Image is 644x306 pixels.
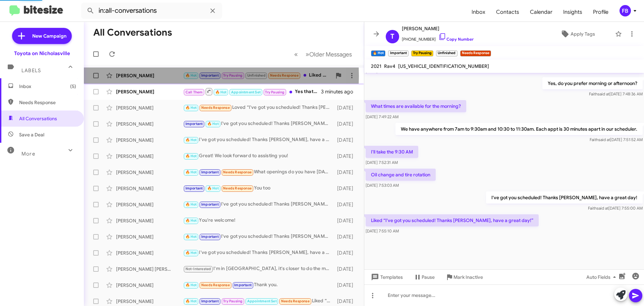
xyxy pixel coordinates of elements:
[614,5,637,16] button: FB
[185,299,197,303] span: 🔥 Hot
[183,217,334,224] div: You're welcome!
[185,138,197,142] span: 🔥 Hot
[116,185,183,192] div: [PERSON_NAME]
[402,33,474,43] span: [PHONE_NUMBER]
[590,137,643,142] span: Faith [DATE] 7:51:52 AM
[183,136,334,144] div: I've got you scheduled! Thanks [PERSON_NAME], have a great day!
[116,233,183,240] div: [PERSON_NAME]
[588,2,614,22] a: Profile
[598,91,609,96] span: said at
[334,233,359,240] div: [DATE]
[270,73,299,78] span: Needs Response
[466,2,491,22] span: Inbox
[116,266,183,272] div: [PERSON_NAME] [PERSON_NAME]
[185,122,203,126] span: Important
[460,50,491,56] small: Needs Response
[321,88,359,95] div: 3 minutes ago
[440,271,488,283] button: Mark Inactive
[334,104,359,111] div: [DATE]
[486,191,643,204] p: I've got you scheduled! Thanks [PERSON_NAME], have a great day!
[185,154,197,158] span: 🔥 Hot
[19,131,44,138] span: Save a Deal
[185,202,197,207] span: 🔥 Hot
[116,282,183,289] div: [PERSON_NAME]
[201,73,219,78] span: Important
[19,115,57,122] span: All Conversations
[183,184,334,192] div: You too
[201,170,219,174] span: Important
[207,122,219,126] span: 🔥 Hot
[185,73,197,78] span: 🔥 Hot
[436,50,457,56] small: Unfinished
[231,90,261,94] span: Appointment Set
[12,28,72,44] a: New Campaign
[116,121,183,127] div: [PERSON_NAME]
[366,100,466,112] p: What times are available for the morning?
[334,217,359,224] div: [DATE]
[215,90,227,94] span: 🔥 Hot
[116,72,183,79] div: [PERSON_NAME]
[302,47,356,61] button: Next
[388,50,408,56] small: Important
[201,105,230,110] span: Needs Response
[402,25,474,33] span: [PERSON_NAME]
[384,63,395,69] span: Rav4
[525,2,558,22] a: Calendar
[265,90,284,94] span: Try Pausing
[597,206,608,211] span: said at
[588,206,643,211] span: Faith [DATE] 7:55:00 AM
[586,271,619,283] span: Auto Fields
[185,218,197,223] span: 🔥 Hot
[589,91,643,96] span: Faith [DATE] 7:48:36 AM
[183,249,334,257] div: I've got you scheduled! Thanks [PERSON_NAME], have a great day!
[116,298,183,305] div: [PERSON_NAME]
[558,2,588,22] a: Insights
[116,169,183,176] div: [PERSON_NAME]
[334,266,359,272] div: [DATE]
[543,28,612,40] button: Apply Tags
[334,298,359,305] div: [DATE]
[371,50,385,56] small: 🔥 Hot
[620,5,631,16] div: FB
[223,299,243,303] span: Try Pausing
[183,87,321,96] div: Yes that is correct.
[371,63,381,69] span: 2021
[542,77,643,89] p: Yes, do you prefer morning or afternoon?
[411,50,433,56] small: Try Pausing
[185,170,197,174] span: 🔥 Hot
[185,105,197,110] span: 🔥 Hot
[366,146,418,158] p: I'll take the 9:30 AM
[183,201,334,208] div: I've got you scheduled! Thanks [PERSON_NAME], have a great day!
[201,234,219,239] span: Important
[408,271,440,283] button: Pause
[453,271,483,283] span: Mark Inactive
[183,265,334,273] div: I'm in [GEOGRAPHIC_DATA], it's closer to do the maintenance here. Thank you though!
[334,185,359,192] div: [DATE]
[183,152,334,160] div: Great! We look forward to assisting you!
[366,160,398,165] span: [DATE] 7:52:31 AM
[395,123,643,135] p: We have anywhere from 7am to 9:30am and 10:30 to 11:30am. Each appt is 30 minutes apart in our sc...
[183,72,332,79] div: Liked “I've got you scheduled! Thanks [PERSON_NAME], have a great day!”
[14,50,70,57] div: Toyota on Nicholasville
[247,299,277,303] span: Appointment Set
[21,68,41,74] span: Labels
[334,250,359,256] div: [DATE]
[116,137,183,143] div: [PERSON_NAME]
[185,267,211,271] span: Not-Interested
[334,169,359,176] div: [DATE]
[116,201,183,208] div: [PERSON_NAME]
[366,169,436,181] p: Oil change and tire rotation
[334,121,359,127] div: [DATE]
[183,104,334,112] div: Loved “I've got you scheduled! Thanks [PERSON_NAME], have a great day!”
[491,2,525,22] a: Contacts
[93,27,172,38] h1: All Conversations
[81,3,222,19] input: Search
[201,283,230,287] span: Needs Response
[390,31,394,42] span: T
[207,186,219,190] span: 🔥 Hot
[19,99,76,106] span: Needs Response
[334,137,359,143] div: [DATE]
